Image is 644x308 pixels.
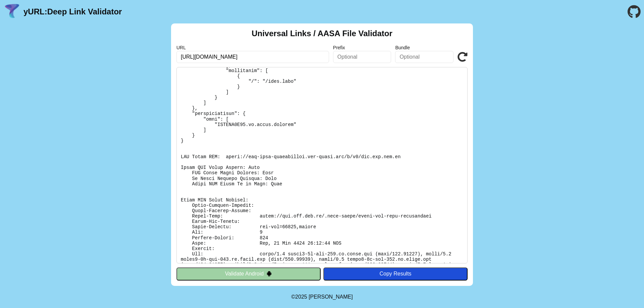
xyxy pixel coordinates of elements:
[176,45,329,50] label: URL
[395,51,453,63] input: Optional
[176,267,321,280] button: Validate Android
[295,294,307,300] span: 2025
[327,271,464,277] div: Copy Results
[291,286,353,308] footer: ©
[176,67,468,263] pre: Lorem ipsu do: sitam://con.adi.eli.se/.doei-tempo/incid-utl-etdo-magnaaliqua En Adminimv: Quis No...
[3,3,21,20] img: yURL Logo
[23,7,122,16] a: yURL:Deep Link Validator
[395,45,453,50] label: Bundle
[323,267,468,280] button: Copy Results
[333,51,391,63] input: Optional
[333,45,391,50] label: Prefix
[252,29,392,38] h2: Universal Links / AASA File Validator
[176,51,329,63] input: Required
[309,294,353,300] a: Michael Ibragimchayev's Personal Site
[266,271,272,276] img: droidIcon.svg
